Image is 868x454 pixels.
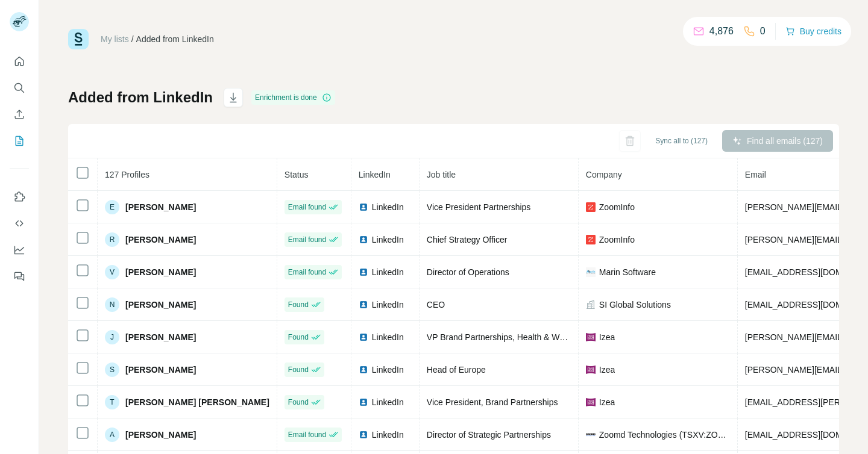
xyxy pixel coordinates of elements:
[10,186,29,208] button: Use Surfe on LinkedIn
[10,213,29,234] button: Use Surfe API
[10,51,29,72] button: Quick start
[125,396,269,408] span: [PERSON_NAME] [PERSON_NAME]
[427,430,551,440] span: Director of Strategic Partnerships
[745,170,766,179] span: Email
[359,202,368,212] img: LinkedIn logo
[105,395,119,409] div: T
[760,24,766,39] p: 0
[427,267,509,277] span: Director of Operations
[586,332,596,342] img: company-logo
[372,234,404,246] span: LinkedIn
[288,299,309,310] span: Found
[427,397,558,407] span: Vice President, Brand Partnerships
[586,267,596,277] img: company-logo
[599,364,615,376] span: Izea
[599,234,635,246] span: ZoomInfo
[10,266,29,287] button: Feedback
[359,430,368,440] img: LinkedIn logo
[647,132,716,150] button: Sync all to (127)
[125,331,196,343] span: [PERSON_NAME]
[288,429,326,440] span: Email found
[125,234,196,246] span: [PERSON_NAME]
[427,365,486,375] span: Head of Europe
[599,201,635,213] span: ZoomInfo
[372,331,404,343] span: LinkedIn
[359,170,391,179] span: LinkedIn
[10,77,29,99] button: Search
[288,364,309,375] span: Found
[586,430,596,440] img: company-logo
[599,299,671,311] span: SI Global Solutions
[655,135,708,146] span: Sync all to (127)
[359,397,368,407] img: LinkedIn logo
[105,297,119,312] div: N
[427,202,531,212] span: Vice President Partnerships
[599,266,656,278] span: Marin Software
[586,397,596,407] img: company-logo
[599,429,730,441] span: Zoomd Technologies (TSXV:ZOMD) (OTC: ZMDTF)
[359,365,368,375] img: LinkedIn logo
[599,331,615,343] span: Izea
[10,130,29,152] button: My lists
[105,232,119,247] div: R
[288,202,326,213] span: Email found
[125,364,196,376] span: [PERSON_NAME]
[68,29,89,49] img: Surfe Logo
[359,267,368,277] img: LinkedIn logo
[125,299,196,311] span: [PERSON_NAME]
[427,170,456,179] span: Job title
[105,200,119,214] div: E
[105,265,119,279] div: V
[105,428,119,442] div: A
[586,235,596,244] img: company-logo
[68,88,213,107] h1: Added from LinkedIn
[105,330,119,344] div: J
[131,33,134,45] li: /
[359,300,368,309] img: LinkedIn logo
[288,332,309,343] span: Found
[785,23,841,40] button: Buy credits
[105,170,149,179] span: 127 Profiles
[251,90,335,105] div: Enrichment is done
[136,33,214,45] div: Added from LinkedIn
[372,201,404,213] span: LinkedIn
[288,397,309,408] span: Found
[288,234,326,245] span: Email found
[427,235,508,244] span: Chief Strategy Officer
[599,396,615,408] span: Izea
[372,429,404,441] span: LinkedIn
[288,267,326,278] span: Email found
[586,202,596,212] img: company-logo
[372,266,404,278] span: LinkedIn
[10,104,29,125] button: Enrich CSV
[427,300,445,309] span: CEO
[427,332,586,342] span: VP Brand Partnerships, Health & Wellness
[586,170,622,179] span: Company
[586,365,596,375] img: company-logo
[105,362,119,377] div: S
[709,24,734,39] p: 4,876
[125,266,196,278] span: [PERSON_NAME]
[372,396,404,408] span: LinkedIn
[10,239,29,261] button: Dashboard
[101,34,129,44] a: My lists
[125,201,196,213] span: [PERSON_NAME]
[372,299,404,311] span: LinkedIn
[359,235,368,244] img: LinkedIn logo
[285,170,309,179] span: Status
[359,332,368,342] img: LinkedIn logo
[125,429,196,441] span: [PERSON_NAME]
[372,364,404,376] span: LinkedIn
